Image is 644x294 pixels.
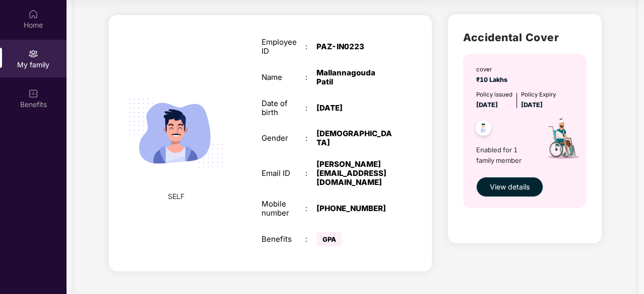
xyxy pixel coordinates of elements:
[262,99,305,117] div: Date of birth
[476,177,543,197] button: View details
[476,101,498,109] span: [DATE]
[521,90,556,99] div: Policy Expiry
[305,134,316,143] div: :
[117,75,234,191] img: svg+xml;base64,PHN2ZyB4bWxucz0iaHR0cDovL3d3dy53My5vcmcvMjAwMC9zdmciIHdpZHRoPSIyMjQiIGhlaWdodD0iMT...
[305,235,316,244] div: :
[316,204,393,213] div: [PHONE_NUMBER]
[28,9,38,19] img: svg+xml;base64,PHN2ZyBpZD0iSG9tZSIgeG1sbnM9Imh0dHA6Ly93d3cudzMub3JnLzIwMDAvc3ZnIiB3aWR0aD0iMjAiIG...
[305,169,316,178] div: :
[305,204,316,213] div: :
[305,104,316,113] div: :
[463,29,586,46] h2: Accidental Cover
[305,42,316,51] div: :
[476,76,510,83] span: ₹10 Lakhs
[28,49,38,59] img: svg+xml;base64,PHN2ZyB3aWR0aD0iMjAiIGhlaWdodD0iMjAiIHZpZXdCb3g9IjAgMCAyMCAyMCIgZmlsbD0ibm9uZSIgeG...
[316,104,393,113] div: [DATE]
[262,169,305,178] div: Email ID
[471,117,496,142] img: svg+xml;base64,PHN2ZyB4bWxucz0iaHR0cDovL3d3dy53My5vcmcvMjAwMC9zdmciIHdpZHRoPSI0OC45NDMiIGhlaWdodD...
[168,191,184,202] span: SELF
[534,110,591,172] img: icon
[262,235,305,244] div: Benefits
[316,160,393,187] div: [PERSON_NAME][EMAIL_ADDRESS][DOMAIN_NAME]
[490,181,530,192] span: View details
[262,73,305,82] div: Name
[316,129,393,147] div: [DEMOGRAPHIC_DATA]
[262,200,305,218] div: Mobile number
[521,101,543,109] span: [DATE]
[476,145,534,165] span: Enabled for 1 family member
[476,90,512,99] div: Policy issued
[476,65,510,74] div: cover
[28,88,38,99] img: svg+xml;base64,PHN2ZyBpZD0iQmVuZWZpdHMiIHhtbG5zPSJodHRwOi8vd3d3LnczLm9yZy8yMDAwL3N2ZyIgd2lkdGg9Ij...
[316,68,393,86] div: Mallannagouda Patil
[262,38,305,56] div: Employee ID
[316,42,393,51] div: PAZ-IN0223
[316,232,342,246] span: GPA
[305,73,316,82] div: :
[262,134,305,143] div: Gender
